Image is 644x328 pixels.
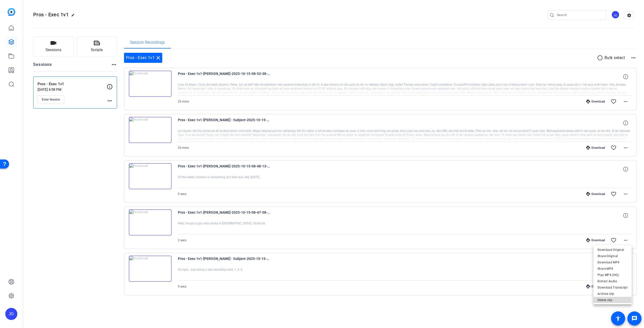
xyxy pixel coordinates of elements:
span: Download Transcript [597,285,628,291]
span: Download MP4 [597,259,628,265]
span: Extract Audio [597,278,628,284]
span: Share MP4 [597,266,628,272]
span: Download Original [597,247,628,253]
span: Archive clip [597,291,628,297]
span: Delete clip [597,297,628,303]
span: Play MP4 (HQ) [597,272,628,278]
span: Share Original [597,253,628,259]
